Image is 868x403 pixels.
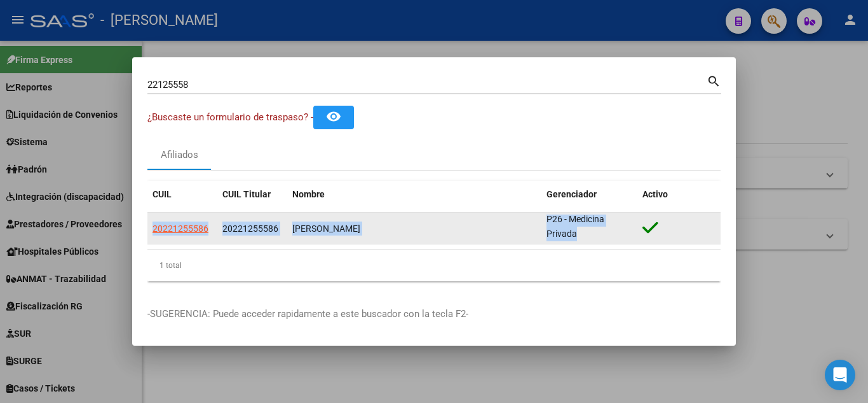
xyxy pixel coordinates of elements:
[222,189,271,199] span: CUIL Titular
[707,73,721,88] mat-icon: search
[161,148,198,162] div: Afiliados
[217,181,287,208] datatable-header-cell: CUIL Titular
[153,189,172,199] span: CUIL
[147,181,217,208] datatable-header-cell: CUIL
[292,189,325,199] span: Nombre
[546,189,597,199] span: Gerenciador
[637,181,721,208] datatable-header-cell: Activo
[326,109,341,124] mat-icon: remove_red_eye
[825,360,855,390] div: Open Intercom Messenger
[147,307,721,322] p: -SUGERENCIA: Puede acceder rapidamente a este buscador con la tecla F2-
[287,181,541,208] datatable-header-cell: Nombre
[147,111,313,123] span: ¿Buscaste un formulario de traspaso? -
[222,223,278,234] span: 20221255586
[147,250,721,281] div: 1 total
[153,223,208,234] span: 20221255586
[292,222,536,236] div: [PERSON_NAME]
[642,189,668,199] span: Activo
[541,181,637,208] datatable-header-cell: Gerenciador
